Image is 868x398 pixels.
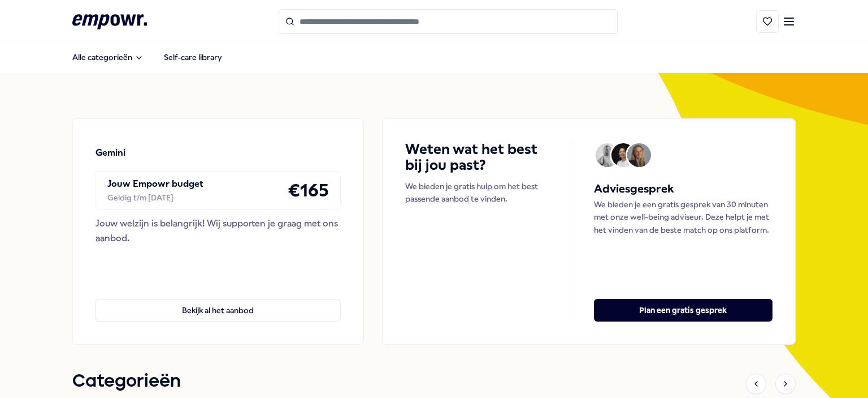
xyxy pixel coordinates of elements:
div: Geldig t/m [DATE] [107,191,203,204]
img: Avatar [596,143,619,167]
p: We bieden je een gratis gesprek van 30 minuten met onze well-being adviseur. Deze helpt je met he... [594,198,772,236]
h1: Categorieën [72,367,181,396]
button: Alle categorieën [63,46,153,69]
p: Gemini [96,145,125,160]
nav: Main [63,46,231,69]
button: Plan een gratis gesprek [594,299,772,322]
div: Jouw welzijn is belangrijk! Wij supporten je graag met ons aanbod. [96,216,341,245]
p: We bieden je gratis hulp om het best passende aanbod te vinden. [405,180,548,206]
img: Avatar [611,143,635,167]
a: Self-care library [155,46,231,69]
h5: Adviesgesprek [594,180,772,198]
button: Bekijk al het aanbod [96,299,341,322]
h4: € 165 [288,176,329,204]
input: Search for products, categories or subcategories [279,9,618,34]
p: Jouw Empowr budget [107,177,203,191]
img: Avatar [627,143,651,167]
a: Bekijk al het aanbod [96,281,341,322]
h4: Weten wat het best bij jou past? [405,142,548,173]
